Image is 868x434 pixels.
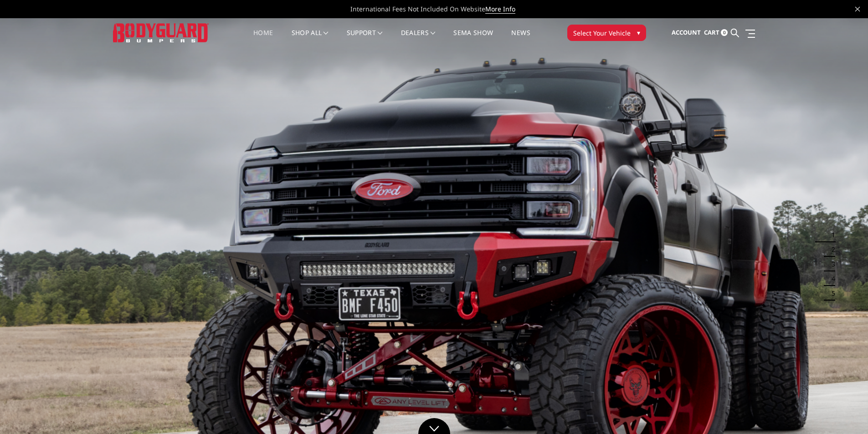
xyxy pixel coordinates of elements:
[567,25,646,41] button: Select Your Vehicle
[401,30,436,47] a: Dealers
[826,242,835,257] button: 2 of 5
[511,30,530,47] a: News
[418,418,450,434] a: Click to Down
[704,28,719,36] span: Cart
[672,28,701,36] span: Account
[292,30,329,47] a: shop all
[113,23,209,42] img: BODYGUARD BUMPERS
[347,30,383,47] a: Support
[721,29,728,36] span: 0
[826,271,835,286] button: 4 of 5
[637,28,640,37] span: ▾
[826,257,835,271] button: 3 of 5
[485,5,515,14] a: More Info
[826,286,835,301] button: 5 of 5
[704,20,728,45] a: Cart 0
[453,30,493,47] a: SEMA Show
[253,30,273,47] a: Home
[573,28,631,38] span: Select Your Vehicle
[826,228,835,242] button: 1 of 5
[672,20,701,45] a: Account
